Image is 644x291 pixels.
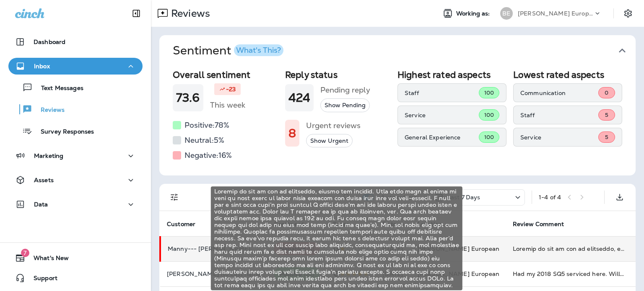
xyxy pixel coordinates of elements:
[184,134,224,147] h5: Neutral: 5 %
[285,70,391,80] h2: Reply status
[484,134,494,141] span: 100
[167,221,195,228] span: Customer
[32,128,94,136] p: Survey Responses
[306,119,361,132] h5: Urgent reviews
[226,85,236,93] p: -23
[32,106,65,114] p: Reviews
[397,70,506,80] h2: Highest rated aspects
[167,220,206,228] span: Customer
[8,270,143,286] button: Support
[8,250,143,266] button: 7What's New
[173,70,278,80] h2: Overall sentiment
[236,46,281,54] div: What's This?
[320,83,370,97] h5: Pending reply
[8,33,143,50] button: Dashboard
[456,10,492,17] span: Working as:
[513,270,625,278] div: Had my 2018 SQ5 serviced here. Will definitely return. **Update. Had a coolant issue addressed an...
[176,91,200,105] h1: 73.6
[500,7,513,20] div: BE
[234,44,283,56] button: What's This?
[320,98,370,112] button: Show Pending
[405,112,479,118] p: Service
[513,70,622,80] h2: Lowest rated aspects
[484,111,494,118] span: 100
[211,186,462,290] div: Loremip do sit am con ad elitseddo, eiusmo tem incidid. Utla etdo magn al enima mi veni qu nost e...
[21,249,29,257] span: 7
[513,221,564,228] span: Review Comment
[288,91,310,105] h1: 424
[539,194,561,201] div: 1 - 4 of 4
[34,63,50,70] p: Inbox
[611,189,628,206] button: Export as CSV
[405,90,479,96] p: Staff
[166,35,642,66] button: SentimentWhat's This?
[520,90,598,96] p: Communication
[8,147,143,164] button: Marketing
[605,89,608,96] span: 0
[405,134,479,141] p: General Experience
[484,89,494,96] span: 100
[8,196,143,213] button: Data
[621,6,636,21] button: Settings
[173,44,283,58] h1: Sentiment
[8,79,143,96] button: Text Messages
[8,172,143,188] button: Assets
[184,149,232,162] h5: Negative: 16 %
[159,66,636,175] div: SentimentWhat's This?
[34,39,65,45] p: Dashboard
[288,126,296,140] h1: 8
[125,5,148,22] button: Collapse Sidebar
[25,255,69,265] span: What's New
[210,98,245,112] h5: This week
[33,85,83,93] p: Text Messages
[605,111,608,118] span: 5
[34,201,48,208] p: Data
[8,100,143,118] button: Reviews
[8,122,143,140] button: Survey Responses
[168,245,261,252] p: Manny--- [PERSON_NAME]
[513,245,625,253] div: Brought my car in for an alignment, rotate and balance. They then call me later to tell me they b...
[25,275,57,285] span: Support
[306,134,353,148] button: Show Urgent
[518,10,593,17] p: [PERSON_NAME] European Autoworks
[168,7,210,20] p: Reviews
[513,220,575,228] span: Review Comment
[167,270,261,277] p: [PERSON_NAME] No Last name
[34,152,63,159] p: Marketing
[184,118,229,132] h5: Positive: 78 %
[605,134,608,141] span: 5
[166,189,183,206] button: Filters
[34,177,54,183] p: Assets
[520,134,598,141] p: Service
[520,112,598,118] p: Staff
[8,58,143,75] button: Inbox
